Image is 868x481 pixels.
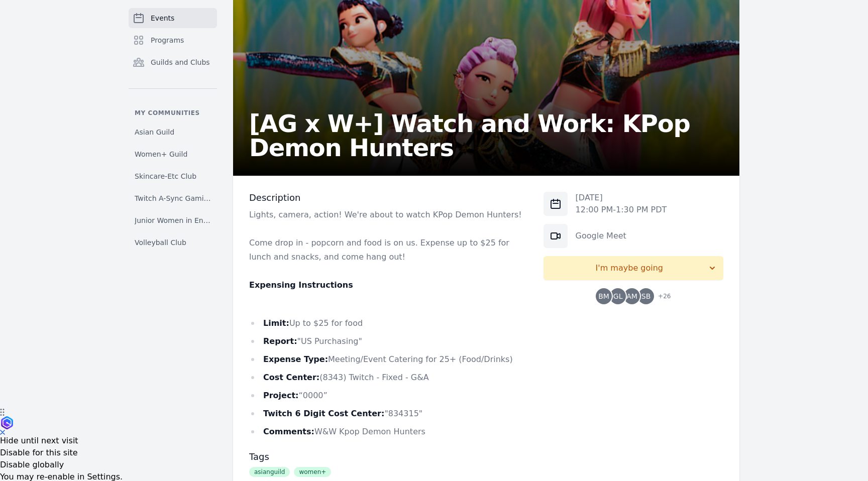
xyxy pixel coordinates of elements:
strong: Twitch 6 Digit Cost Center: [263,409,384,418]
nav: Sidebar [129,8,217,252]
span: + 26 [652,290,671,304]
span: AM [626,293,637,300]
strong: Limit: [263,318,289,328]
span: Events [151,13,174,23]
h3: Description [249,192,527,204]
li: W&W Kpop Demon Hunters [249,425,527,439]
span: asianguild [249,467,290,477]
span: SB [641,293,651,300]
span: I'm maybe going [552,262,707,274]
button: I'm maybe going [544,256,723,280]
strong: Project: [263,391,298,400]
h3: Tags [249,451,527,463]
strong: Expense Type: [263,354,328,364]
span: Junior Women in Engineering Club [135,215,211,225]
li: "834315" [249,407,527,421]
strong: Report: [263,336,297,346]
a: Google Meet [576,231,626,240]
p: Lights, camera, action! We're about to watch KPop Demon Hunters! [249,208,527,222]
strong: Expensing Instructions [249,280,353,290]
span: Programs [151,35,184,45]
span: women+ [294,467,331,477]
a: Junior Women in Engineering Club [129,211,217,229]
a: Asian Guild [129,123,217,141]
p: My communities [129,109,217,117]
a: Guilds and Clubs [129,52,217,72]
li: (8343) Twitch - Fixed - G&A [249,371,527,385]
li: Meeting/Event Catering for 25+ (Food/Drinks) [249,352,527,367]
span: GL [613,293,623,300]
span: Volleyball Club [135,237,186,248]
span: Women+ Guild [135,149,187,159]
a: Volleyball Club [129,233,217,252]
a: Skincare-Etc Club [129,167,217,185]
span: Skincare-Etc Club [135,171,196,181]
h2: [AG x W+] Watch and Work: KPop Demon Hunters [249,111,723,160]
li: “0000” [249,389,527,403]
span: Guilds and Clubs [151,57,210,67]
p: 12:00 PM - 1:30 PM PDT [576,204,667,216]
a: Twitch A-Sync Gaming (TAG) Club [129,189,217,207]
a: Women+ Guild [129,145,217,163]
li: "US Purchasing" [249,334,527,348]
li: Up to $25 for food [249,316,527,330]
span: BM [598,293,609,300]
strong: Comments: [263,427,314,436]
strong: Cost Center: [263,373,319,382]
a: Events [129,8,217,28]
a: Programs [129,30,217,50]
p: [DATE] [576,192,667,204]
p: Come drop in - popcorn and food is on us. Expense up to $25 for lunch and snacks, and come hang out! [249,236,527,264]
span: Twitch A-Sync Gaming (TAG) Club [135,193,211,203]
span: Asian Guild [135,127,174,137]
